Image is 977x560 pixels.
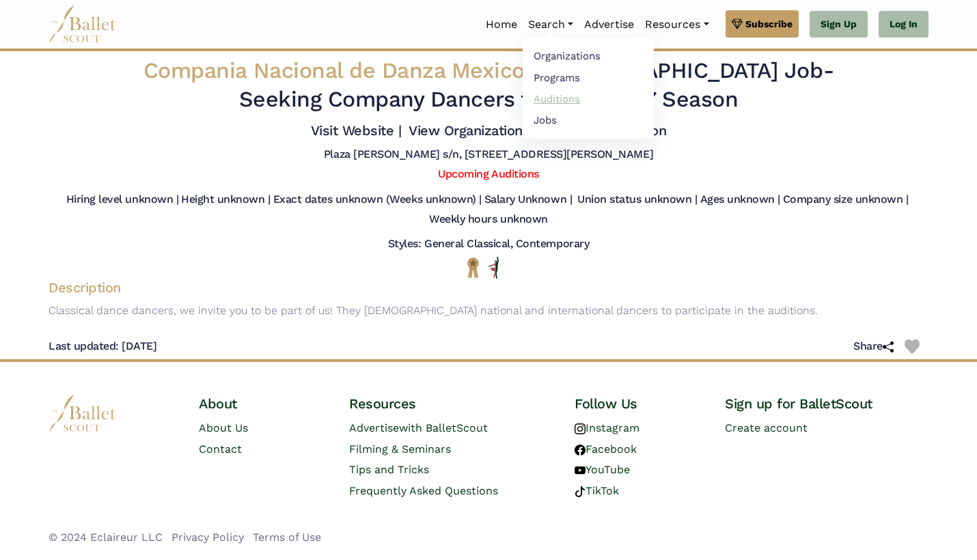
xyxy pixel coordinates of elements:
[199,443,242,456] a: Contact
[171,531,244,544] a: Privacy Policy
[575,484,619,497] a: TikTok
[523,38,654,139] ul: Resources
[409,122,666,139] a: View Organization & 1 additional audition
[523,10,579,39] a: Search
[853,339,905,354] h5: Share
[324,148,653,162] h5: Plaza [PERSON_NAME] s/n, [STREET_ADDRESS][PERSON_NAME]
[429,212,547,227] h5: Weekly hours unknown
[480,10,523,39] a: Home
[49,529,163,546] li: © 2024 Eclaireur LLC
[311,122,402,139] a: Visit Website |
[575,395,703,412] h4: Follow Us
[38,302,939,320] p: Classical dance dancers, we invite you to be part of us! They [DEMOGRAPHIC_DATA] national and int...
[579,10,639,39] a: Advertise
[273,193,482,207] h5: Exact dates unknown (Weeks unknown) |
[438,167,538,180] a: Upcoming Auditions
[879,11,928,38] a: Log In
[726,10,799,38] a: Subscribe
[810,11,868,38] a: Sign Up
[523,67,654,88] a: Programs
[542,57,823,83] span: [DEMOGRAPHIC_DATA] Job
[253,531,321,544] a: Terms of Use
[575,445,586,456] img: facebook logo
[732,16,743,31] img: gem.svg
[575,465,586,476] img: youtube logo
[575,423,586,434] img: instagram logo
[745,16,793,31] span: Subscribe
[523,88,654,109] a: Auditions
[488,257,499,279] img: All
[783,193,908,207] h5: Company size unknown |
[388,237,589,251] h5: Styles: General Classical, Contemporary
[199,421,248,434] a: About Us
[66,193,178,207] h5: Hiring level unknown |
[905,339,920,354] img: Heart
[349,463,429,476] a: Tips and Tricks
[575,421,639,434] a: Instagram
[181,193,270,207] h5: Height unknown |
[124,57,853,113] h2: - - Seeking Company Dancers for the 26/27 Season
[349,421,488,434] a: Advertisewith BalletScout
[199,395,327,412] h4: About
[575,443,637,456] a: Facebook
[575,486,586,497] img: tiktok logo
[523,109,654,130] a: Jobs
[725,421,808,434] a: Create account
[49,339,156,354] h5: Last updated: [DATE]
[484,193,572,207] h5: Salary Unknown |
[700,193,780,207] h5: Ages unknown |
[349,443,451,456] a: Filming & Seminars
[349,395,553,412] h4: Resources
[143,57,525,83] span: Compania Nacional de Danza Mexico
[399,421,488,434] span: with BalletScout
[49,395,117,432] img: logo
[349,484,498,497] a: Frequently Asked Questions
[725,395,928,412] h4: Sign up for BalletScout
[38,279,939,296] h4: Description
[575,463,630,476] a: YouTube
[639,10,714,39] a: Resources
[577,193,697,207] h5: Union status unknown |
[523,46,654,67] a: Organizations
[465,257,482,278] img: National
